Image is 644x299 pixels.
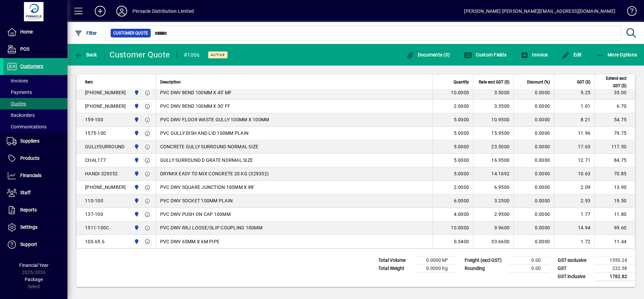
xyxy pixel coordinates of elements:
[132,143,140,150] span: Pinnacle Distribution
[73,49,99,61] button: Back
[20,64,43,69] span: Customers
[3,86,67,98] a: Payments
[594,140,635,154] td: 117.50
[554,167,594,181] td: 10.63
[7,124,47,129] span: Communications
[514,181,554,194] td: 0.0000
[113,30,148,36] span: Customer Quote
[454,170,469,177] span: 5.0000
[3,150,67,167] a: Products
[594,167,635,181] td: 70.85
[554,256,595,264] td: GST exclusive
[160,184,255,191] span: PVC DWV SQUARE JUNCTION 100MM X 88'
[454,103,469,109] span: 2.0000
[85,157,106,164] div: CHAL177
[132,183,140,191] span: Pinnacle Distribution
[160,211,231,218] span: PVC DWV PUSH ON CAP 100MM
[160,130,249,136] span: PVC GULLY DISH AND LID 100MM PLAIN
[554,221,594,235] td: 14.94
[514,86,554,100] td: 0.0000
[160,170,269,177] span: DRYMIX EASY TO MIX CONCRETE 20 KG (329352)
[67,49,105,61] app-page-header-button: Back
[554,140,594,154] td: 17.63
[454,143,469,150] span: 5.0000
[132,210,140,218] span: Pinnacle Distribution
[461,256,508,264] td: Freight (excl GST)
[508,264,549,272] td: 0.00
[596,52,637,57] span: More Options
[477,89,509,96] div: 3.5000
[160,224,262,231] span: PVC DWV RRJ LOOSE/SLIP COUPLING 100MM
[554,272,595,281] td: GST inclusive
[594,127,635,140] td: 79.75
[75,30,97,36] span: Filter
[464,6,615,17] div: [PERSON_NAME] [PERSON_NAME][EMAIL_ADDRESS][DOMAIN_NAME]
[85,89,126,96] div: [PHONE_NUMBER]
[3,24,67,41] a: Home
[477,224,509,231] div: 9.9600
[514,100,554,113] td: 0.0000
[577,78,590,85] span: GST ($)
[3,236,67,253] a: Support
[20,207,37,213] span: Reports
[454,116,469,123] span: 5.0000
[160,89,232,96] span: PVC DWV BEND 100MM X 45' MF
[477,143,509,150] div: 23.5000
[160,238,220,245] span: PVC DWV 65MM X 6M PIPE
[19,263,49,268] span: Financial Year
[594,235,635,248] td: 11.44
[453,78,469,85] span: Quantity
[132,129,140,137] span: Pinnacle Distribution
[85,78,93,85] span: Item
[554,86,594,100] td: 5.25
[132,116,140,123] span: Pinnacle Distribution
[160,143,259,150] span: CONCRETE GULLY SURROUND NORMAL SIZE
[554,194,594,208] td: 2.93
[7,78,28,83] span: Invoices
[554,181,594,194] td: 2.09
[132,170,140,177] span: Pinnacle Distribution
[406,52,450,57] span: Documents (0)
[594,100,635,113] td: 6.70
[451,89,469,96] span: 10.0000
[85,103,126,109] div: [PHONE_NUMBER]
[514,113,554,127] td: 0.0000
[554,208,594,221] td: 1.77
[89,5,111,17] button: Add
[3,167,67,184] a: Financials
[20,224,37,230] span: Settings
[85,143,124,150] div: GULLYSURROUND
[554,235,594,248] td: 1.72
[477,184,509,191] div: 6.9500
[477,170,509,177] div: 14.1692
[554,127,594,140] td: 11.96
[3,202,67,219] a: Reports
[20,138,39,144] span: Suppliers
[595,256,635,264] td: 1550.24
[554,100,594,113] td: 1.01
[375,256,415,264] td: Total Volume
[20,29,33,34] span: Home
[514,127,554,140] td: 0.0000
[20,173,41,178] span: Financials
[20,155,39,161] span: Products
[477,157,509,164] div: 16.9500
[85,130,106,136] div: 1575-100
[622,1,636,23] a: Knowledge Base
[514,140,554,154] td: 0.0000
[25,277,43,282] span: Package
[132,224,140,231] span: Pinnacle Distribution
[133,6,194,17] div: Pinnacle Distribution Limited
[554,113,594,127] td: 8.21
[514,154,554,167] td: 0.0000
[375,264,415,272] td: Total Weight
[477,103,509,109] div: 3.3500
[454,211,469,218] span: 4.0000
[477,130,509,136] div: 15.9500
[132,156,140,164] span: Pinnacle Distribution
[594,113,635,127] td: 54.75
[461,264,508,272] td: Rounding
[454,157,469,164] span: 5.0000
[132,89,140,96] span: Pinnacle Distribution
[3,121,67,132] a: Communications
